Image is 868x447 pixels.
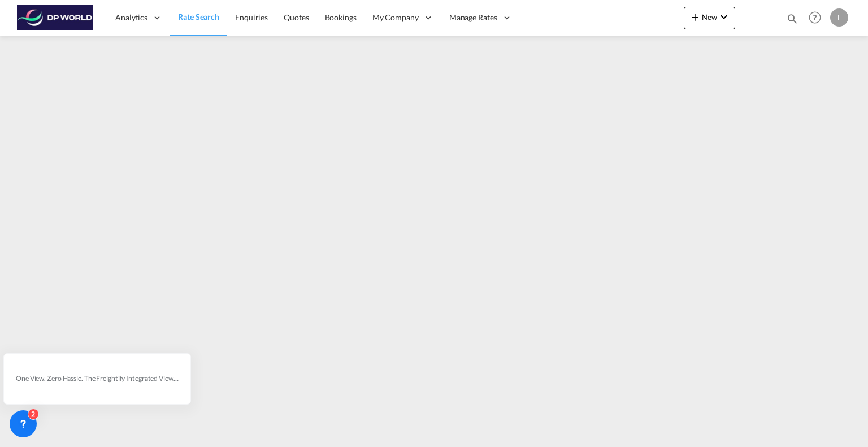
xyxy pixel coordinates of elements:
div: L [830,8,848,27]
span: New [688,12,731,21]
div: Help [805,8,830,28]
span: Quotes [284,12,309,22]
span: Rate Search [178,12,219,21]
button: icon-plus 400-fgNewicon-chevron-down [684,7,735,29]
img: c08ca190194411f088ed0f3ba295208c.png [17,5,93,31]
md-icon: icon-chevron-down [717,10,731,24]
span: Manage Rates [449,12,497,23]
md-icon: icon-plus 400-fg [688,10,702,24]
span: My Company [372,12,419,23]
span: Bookings [325,12,357,22]
span: Analytics [115,12,147,23]
md-icon: icon-magnify [786,12,798,25]
span: Help [805,8,824,27]
div: icon-magnify [786,12,798,29]
span: Enquiries [235,12,268,22]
